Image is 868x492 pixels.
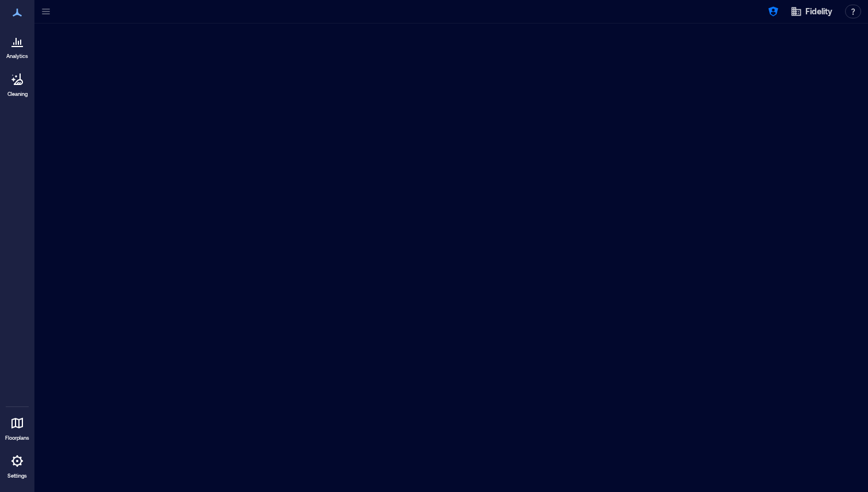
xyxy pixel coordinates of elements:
a: Analytics [3,28,32,63]
a: Cleaning [3,65,32,101]
p: Floorplans [5,435,29,441]
p: Analytics [6,53,28,60]
a: Settings [3,447,31,483]
p: Cleaning [7,91,28,98]
p: Settings [7,472,27,479]
span: Fidelity [805,6,832,17]
a: Floorplans [2,409,33,445]
button: Fidelity [787,2,836,21]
